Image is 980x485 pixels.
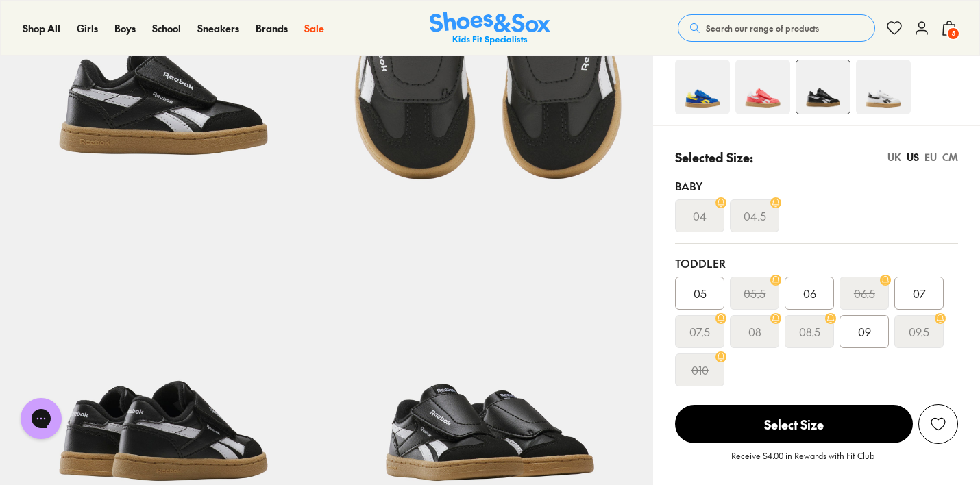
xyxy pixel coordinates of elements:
a: Brands [256,21,288,36]
img: 4-525864_1 [796,60,850,114]
div: EU [924,150,937,164]
s: 05.5 [744,285,765,301]
button: Search our range of products [678,14,875,42]
a: Girls [77,21,98,36]
a: School [152,21,181,36]
s: 08.5 [799,323,820,340]
s: 07.5 [689,323,710,340]
div: Baby [675,177,958,194]
button: Add to Wishlist [918,404,958,444]
a: Sale [304,21,324,36]
a: Boys [114,21,136,36]
span: Select Size [675,405,913,443]
s: 04.5 [744,208,766,224]
s: 04 [693,208,707,224]
s: 010 [691,362,709,378]
div: UK [887,150,901,164]
div: Toddler [675,255,958,271]
p: Selected Size: [675,148,753,166]
span: 5 [946,27,960,40]
span: 09 [858,323,871,340]
div: CM [942,150,958,164]
span: 06 [803,285,816,301]
span: 07 [913,285,926,301]
button: 5 [941,13,957,43]
a: Shoes & Sox [430,12,550,45]
p: Receive $4.00 in Rewards with Fit Club [731,449,874,474]
span: Search our range of products [706,22,819,34]
img: 4-526694_1 [675,60,730,114]
img: 4-525869_1 [856,60,911,114]
iframe: Gorgias live chat messenger [14,393,69,444]
div: US [907,150,919,164]
a: Shop All [23,21,60,36]
button: Select Size [675,404,913,444]
img: 4-526699_1 [735,60,790,114]
a: Sneakers [197,21,239,36]
s: 08 [748,323,761,340]
s: 06.5 [854,285,875,301]
span: 05 [694,285,707,301]
img: SNS_Logo_Responsive.svg [430,12,550,45]
s: 09.5 [909,323,929,340]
